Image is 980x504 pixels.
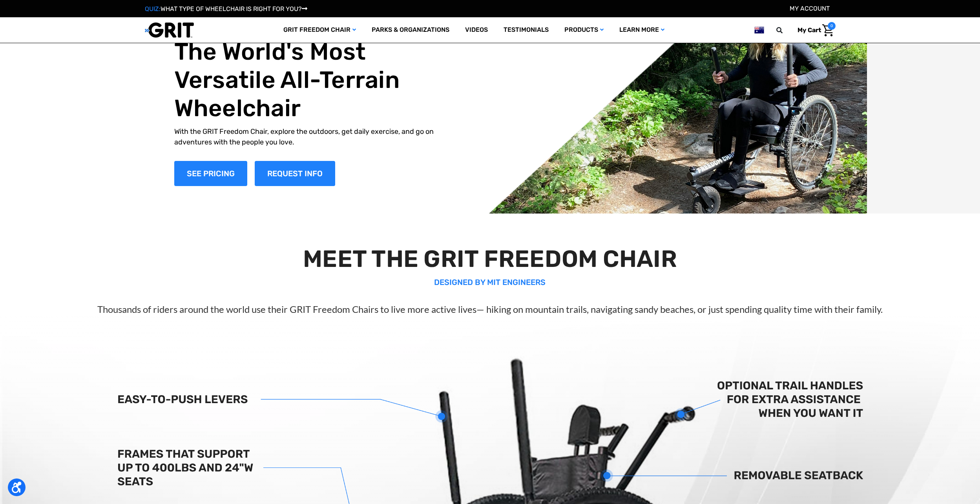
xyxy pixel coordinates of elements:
[174,161,247,186] a: Shop Now
[145,5,161,13] span: QUIZ:
[24,302,955,316] p: Thousands of riders around the world use their GRIT Freedom Chairs to live more active lives— hik...
[145,5,307,13] a: QUIZ:WHAT TYPE OF WHEELCHAIR IS RIGHT FOR YOU?
[790,5,830,12] a: Account
[174,126,451,148] p: With the GRIT Freedom Chair, explore the outdoors, get daily exercise, and go on adventures with ...
[24,276,955,288] p: DESIGNED BY MIT ENGINEERS
[780,22,792,38] input: Search
[276,17,364,43] a: GRIT Freedom Chair
[457,17,496,43] a: Videos
[24,245,955,273] h2: MEET THE GRIT FREEDOM CHAIR
[611,17,672,43] a: Learn More
[364,17,457,43] a: Parks & Organizations
[557,17,611,43] a: Products
[255,161,335,186] a: Slide number 1, Request Information
[822,24,834,37] img: Cart
[174,38,451,122] h1: The World's Most Versatile All-Terrain Wheelchair
[754,25,764,35] img: au.png
[792,22,836,38] a: Cart with 0 items
[496,17,557,43] a: Testimonials
[798,26,821,34] span: My Cart
[828,22,836,30] span: 0
[145,22,194,38] img: GRIT All-Terrain Wheelchair and Mobility Equipment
